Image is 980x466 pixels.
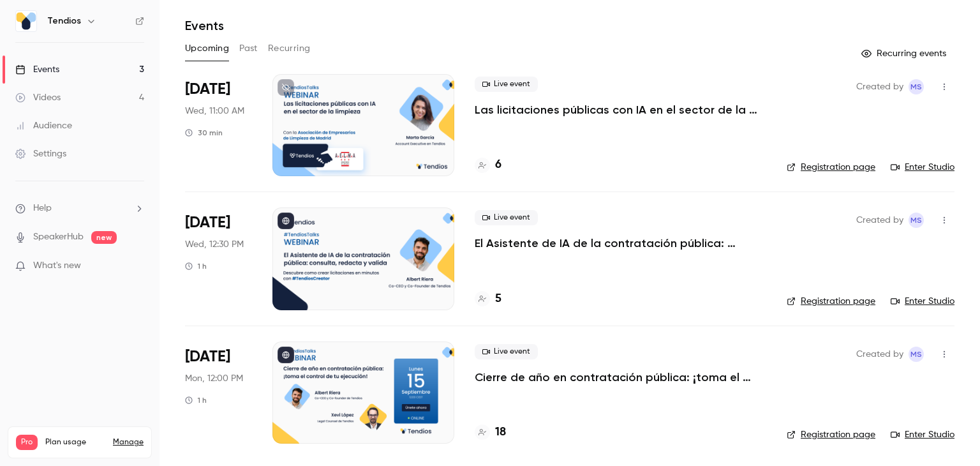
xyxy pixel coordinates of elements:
a: El Asistente de IA de la contratación pública: consulta, redacta y valida. [475,236,766,251]
div: Events [15,63,59,76]
div: Settings [15,147,66,160]
a: Las licitaciones públicas con IA en el sector de la limpieza [475,102,766,117]
span: Created by [856,213,903,228]
span: Plan usage [45,437,105,447]
span: [DATE] [185,347,230,367]
h4: 5 [495,290,501,308]
div: Videos [15,91,61,104]
div: 30 min [185,128,223,138]
span: MS [910,213,922,228]
a: Cierre de año en contratación pública: ¡toma el control de tu ejecución! [475,370,766,385]
span: [DATE] [185,213,230,233]
span: Maria Serra [909,79,924,94]
button: Recurring events [856,43,954,64]
span: Pro [16,435,38,450]
span: Created by [856,347,903,362]
div: Sep 15 Mon, 12:00 PM (Europe/Madrid) [185,342,252,444]
span: Mon, 12:00 PM [185,372,243,385]
span: Maria Serra [909,347,924,362]
a: Registration page [787,428,875,441]
span: Live event [475,344,538,359]
button: Upcoming [185,38,229,59]
img: Tendios [16,11,36,31]
span: What's new [33,259,81,273]
iframe: Noticeable Trigger [129,260,144,272]
h6: Tendios [47,15,81,27]
span: Live event [475,210,538,225]
a: 5 [475,290,501,308]
a: Enter Studio [891,295,954,308]
div: Sep 10 Wed, 12:30 PM (Europe/Madrid) [185,207,252,310]
span: MS [910,347,922,362]
span: Maria Serra [909,213,924,228]
h4: 6 [495,156,501,174]
span: Created by [856,79,903,94]
a: Registration page [787,295,875,308]
span: Wed, 12:30 PM [185,238,244,251]
h4: 18 [495,424,506,441]
div: Sep 10 Wed, 11:00 AM (Europe/Madrid) [185,74,252,176]
a: Enter Studio [891,161,954,174]
div: 1 h [185,395,207,405]
a: SpeakerHub [33,230,84,244]
button: Recurring [268,38,311,59]
span: Wed, 11:00 AM [185,105,244,117]
span: Live event [475,77,538,92]
a: 6 [475,156,501,174]
span: MS [910,79,922,94]
a: 18 [475,424,506,441]
h1: Events [185,18,224,33]
button: Past [239,38,258,59]
span: Help [33,202,52,215]
span: [DATE] [185,79,230,100]
a: Registration page [787,161,875,174]
a: Manage [113,437,144,447]
li: help-dropdown-opener [15,202,144,215]
div: Audience [15,119,72,132]
span: new [91,231,117,244]
div: 1 h [185,261,207,271]
a: Enter Studio [891,428,954,441]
